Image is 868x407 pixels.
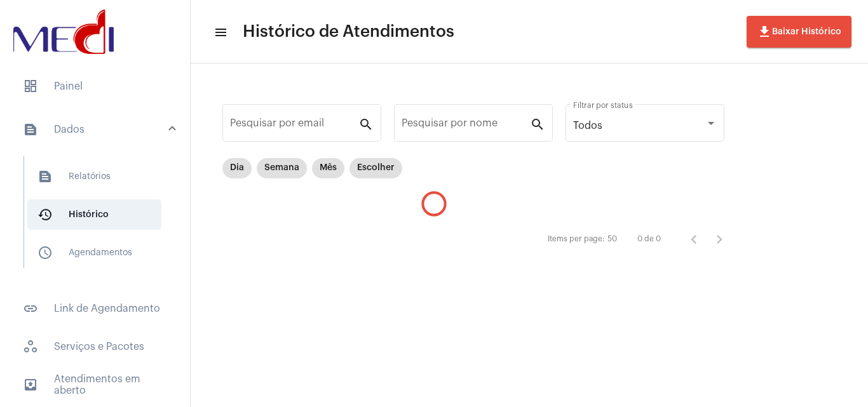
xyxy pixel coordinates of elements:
[27,161,161,192] span: Relatórios
[23,301,38,316] mat-icon: sidenav icon
[757,27,841,36] span: Baixar Histórico
[214,25,226,40] mat-icon: sidenav icon
[757,24,772,39] mat-icon: file_download
[23,339,38,354] span: sidenav icon
[13,293,177,324] span: Link de Agendamento
[8,109,190,150] mat-expansion-panel-header: sidenav iconDados
[23,122,170,137] mat-panel-title: Dados
[548,235,605,243] div: Items per page:
[23,377,38,392] mat-icon: sidenav icon
[637,235,661,243] div: 0 de 0
[37,169,53,184] mat-icon: sidenav icon
[349,158,402,178] mat-chip: Escolher
[257,158,307,178] mat-chip: Semana
[573,121,602,131] span: Todos
[312,158,344,178] mat-chip: Mês
[23,79,38,94] span: sidenav icon
[402,120,530,131] input: Pesquisar por nome
[530,116,545,131] mat-icon: search
[27,199,161,230] span: Histórico
[13,331,177,362] span: Serviços e Pacotes
[8,150,190,286] div: sidenav iconDados
[358,116,374,131] mat-icon: search
[681,227,707,252] button: Página anterior
[13,370,177,400] span: Atendimentos em aberto
[10,6,117,57] img: d3a1b5fa-500b-b90f-5a1c-719c20e9830b.png
[37,245,53,260] mat-icon: sidenav icon
[37,207,53,222] mat-icon: sidenav icon
[222,158,252,178] mat-chip: Dia
[607,235,617,243] div: 50
[13,71,177,102] span: Painel
[243,22,454,42] span: Histórico de Atendimentos
[747,16,851,48] button: Baixar Histórico
[707,227,732,252] button: Próxima página
[27,237,161,268] span: Agendamentos
[23,122,38,137] mat-icon: sidenav icon
[230,120,358,131] input: Pesquisar por email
